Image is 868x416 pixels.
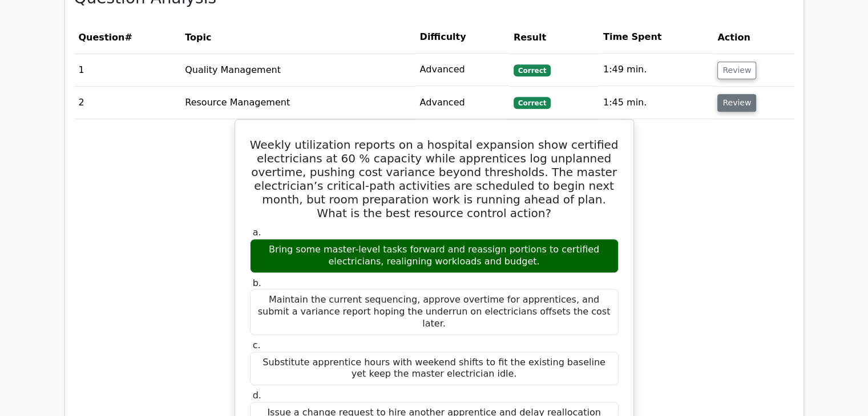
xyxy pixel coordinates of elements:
[79,32,125,43] span: Question
[249,138,620,220] h5: Weekly utilization reports on a hospital expansion show certified electricians at 60 % capacity w...
[509,21,599,54] th: Result
[250,239,619,273] div: Bring some master-level tasks forward and reassign portions to certified electricians, realigning...
[599,54,713,86] td: 1:49 min.
[599,21,713,54] th: Time Spent
[415,54,509,86] td: Advanced
[514,64,551,76] span: Correct
[250,352,619,386] div: Substitute apprentice hours with weekend shifts to fit the existing baseline yet keep the master ...
[253,227,261,238] span: a.
[253,340,261,350] span: c.
[180,21,415,54] th: Topic
[717,94,756,112] button: Review
[180,54,415,86] td: Quality Management
[415,21,509,54] th: Difficulty
[74,21,181,54] th: #
[514,97,551,108] span: Correct
[250,289,619,335] div: Maintain the current sequencing, approve overtime for apprentices, and submit a variance report h...
[415,87,509,119] td: Advanced
[713,21,794,54] th: Action
[253,278,261,288] span: b.
[180,87,415,119] td: Resource Management
[74,87,181,119] td: 2
[599,87,713,119] td: 1:45 min.
[74,54,181,86] td: 1
[253,390,261,401] span: d.
[717,62,756,79] button: Review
